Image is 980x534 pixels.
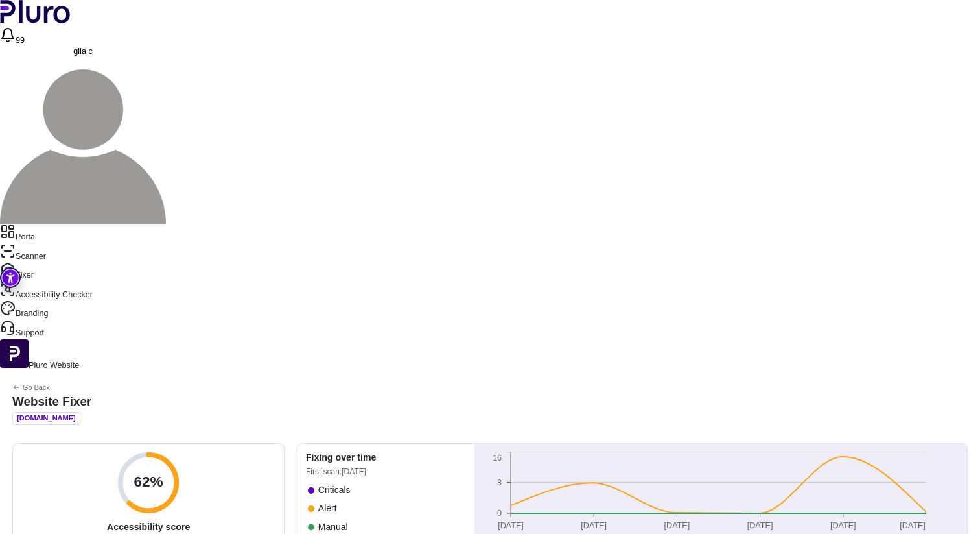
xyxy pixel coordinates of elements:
[493,454,502,463] tspan: 16
[134,473,163,490] text: 62%
[747,521,773,530] tspan: [DATE]
[12,412,80,424] div: [DOMAIN_NAME]
[830,521,856,530] tspan: [DATE]
[16,36,25,45] span: 99
[900,521,926,530] tspan: [DATE]
[306,467,466,478] p: First scan: [DATE]
[308,485,466,496] li: Criticals
[306,452,466,464] h2: Fixing over time
[664,521,690,530] tspan: [DATE]
[12,383,92,392] a: Back to previous screen
[308,504,466,514] li: Alert
[12,396,92,408] h1: Website Fixer
[581,521,607,530] tspan: [DATE]
[308,522,466,533] li: Manual
[498,521,524,530] tspan: [DATE]
[107,522,190,533] h2: Accessibility score
[73,47,92,56] span: gila c
[497,478,502,487] tspan: 8
[497,509,502,518] tspan: 0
